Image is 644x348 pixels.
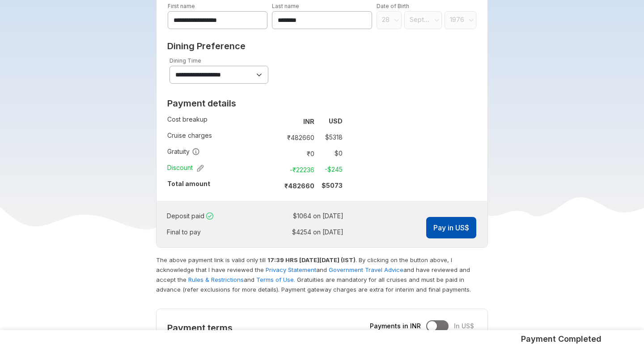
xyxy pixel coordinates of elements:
strong: $ 5073 [322,182,343,189]
p: The above payment link is valid only till . By clicking on the button above, I acknowledge that I... [156,255,486,294]
strong: USD [329,117,343,125]
a: Government Travel Advice [329,266,403,273]
td: Deposit paid [167,208,258,224]
h5: Payment Completed [521,334,602,344]
label: Date of Birth [377,3,409,9]
td: $ 0 [318,147,343,160]
span: September [410,15,431,24]
td: ₹ 482660 [280,131,318,144]
strong: 17:39 HRS [DATE][DATE] (IST) [267,256,356,263]
button: Pay in US$ [426,217,476,238]
h2: Payment details [167,98,343,109]
td: -₹ 22236 [280,163,318,176]
strong: INR [303,118,314,125]
label: Last name [272,3,299,9]
span: Gratuity [167,147,200,156]
strong: ₹ 482660 [284,182,314,190]
svg: angle down [394,16,399,25]
a: Privacy Statement [266,266,316,273]
td: $ 4254 on [DATE] [262,226,343,238]
td: $ 1064 on [DATE] [262,210,343,222]
td: : [276,129,280,145]
h2: Dining Preference [167,41,477,51]
span: Payments in INR [370,322,421,331]
td: : [276,113,280,129]
td: : [258,224,261,240]
label: First name [168,3,195,9]
label: Dining Time [169,57,201,64]
span: In US$ [454,322,474,331]
span: Discount [167,163,204,172]
svg: angle down [469,16,474,25]
td: Cruise charges [167,129,276,145]
td: ₹ 0 [280,147,318,160]
td: : [276,178,280,194]
td: $ 5318 [318,131,343,144]
a: Rules & Restrictions [188,276,244,283]
strong: Total amount [167,180,210,187]
span: 28 [382,15,392,24]
span: 1976 [450,15,466,24]
a: Terms of Use. [256,276,295,283]
td: -$ 245 [318,163,343,176]
svg: angle down [434,16,440,25]
td: : [276,161,280,178]
td: : [258,208,261,224]
h2: Payment terms [167,323,343,333]
td: Cost breakup [167,113,276,129]
td: Final to pay [167,224,258,240]
td: : [276,145,280,161]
